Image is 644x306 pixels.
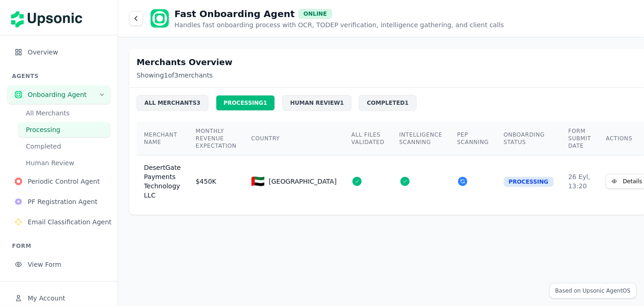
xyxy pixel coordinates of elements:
[12,242,110,250] h3: FORM
[7,255,110,274] button: View Form
[18,122,110,137] button: Processing
[282,95,352,111] div: HUMAN REVIEW 1
[216,95,275,111] div: PROCESSING 1
[18,142,110,150] a: Completed
[15,198,22,205] img: PF Registration Agent
[174,7,295,20] h1: Fast Onboarding Agent
[18,106,110,120] button: All Merchants
[344,122,392,156] th: ALL FILES VALIDATED
[7,261,110,270] a: View Form
[15,178,22,185] img: Periodic Control Agent
[561,122,598,156] th: FORM SUBMIT DATE
[7,219,110,228] a: Email Classification AgentEmail Classification Agent
[7,85,110,104] button: Onboarding Agent
[496,122,561,156] th: ONBOARDING STATUS
[359,95,416,111] div: COMPLETED 1
[188,122,244,156] th: MONTHLY REVENUE EXPECTATION
[18,156,110,170] button: Human Review
[28,217,112,227] span: Email Classification Agent
[174,20,504,30] p: Handles fast onboarding process with OCR, TODEP verification, intelligence gathering, and client ...
[196,177,237,186] div: $450K
[15,91,22,98] img: Onboarding Agent
[28,197,103,206] span: PF Registration Agent
[28,260,103,269] span: View Form
[18,108,110,117] a: All Merchants
[15,218,22,226] img: Email Classification Agent
[251,174,265,189] span: 🇦🇪
[568,172,591,191] div: 26 Eyl, 13:20
[7,49,110,58] a: Overview
[137,122,188,156] th: MERCHANT NAME
[7,43,110,61] button: Overview
[28,177,103,186] span: Periodic Control Agent
[504,177,554,187] div: PROCESSING
[7,172,110,191] button: Periodic Control Agent
[28,90,95,99] span: Onboarding Agent
[392,122,450,156] th: INTELLIGENCE SCANNING
[7,295,110,304] a: My Account
[18,125,110,134] a: Processing
[7,192,110,211] button: PF Registration Agent
[11,5,89,30] img: Upsonic
[18,139,110,154] button: Completed
[7,178,110,187] a: Periodic Control AgentPeriodic Control Agent
[144,163,181,200] div: DesertGate Payments Technology LLC
[7,198,110,207] a: PF Registration AgentPF Registration Agent
[18,158,110,167] a: Human Review
[12,72,110,80] h3: AGENTS
[28,48,103,57] span: Overview
[450,122,496,156] th: PEP SCANNING
[7,213,110,231] button: Email Classification Agent
[137,95,209,111] div: ALL MERCHANTS 3
[28,294,65,303] span: My Account
[150,9,169,28] img: Onboarding Agent
[298,9,332,19] div: ONLINE
[244,122,344,156] th: COUNTRY
[269,177,337,186] span: [GEOGRAPHIC_DATA]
